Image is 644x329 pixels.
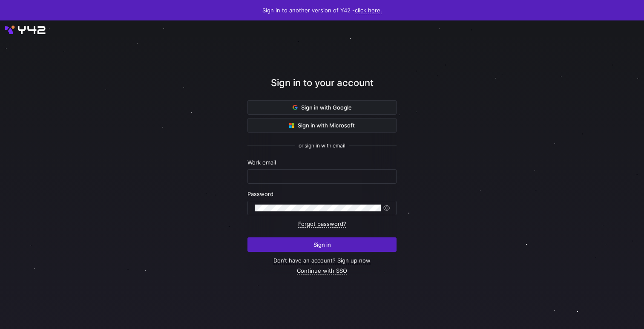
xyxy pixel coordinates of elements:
[273,257,371,264] a: Don’t have an account? Sign up now
[247,76,397,100] div: Sign in to your account
[355,7,382,14] a: click here.
[289,122,355,129] span: Sign in with Microsoft
[247,100,397,115] button: Sign in with Google
[293,104,352,111] span: Sign in with Google
[247,190,273,197] span: Password
[313,241,331,248] span: Sign in
[247,237,397,252] button: Sign in
[299,143,345,149] span: or sign in with email
[297,267,347,274] a: Continue with SSO
[247,159,276,166] span: Work email
[247,118,397,133] button: Sign in with Microsoft
[298,220,346,228] a: Forgot password?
